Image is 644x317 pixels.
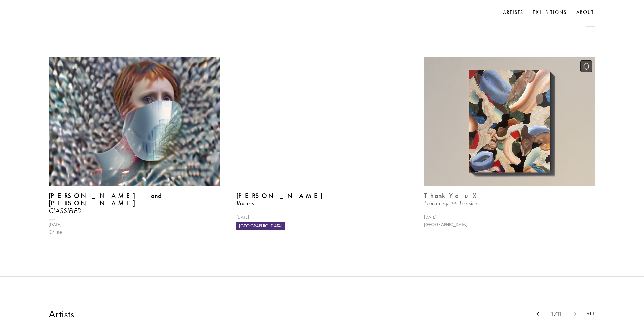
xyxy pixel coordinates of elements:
[236,214,408,221] div: [DATE]
[49,192,166,207] b: [PERSON_NAME] and [PERSON_NAME]
[531,7,568,18] a: Exhibitions
[49,221,220,228] div: [DATE]
[49,57,220,236] a: Exhibition Image[PERSON_NAME] and [PERSON_NAME]CLASSIFIED[DATE]Online
[421,55,598,188] img: Exhibition Image
[424,57,595,228] a: Exhibition ImageThankYouXHarmony >< Tension[DATE][GEOGRAPHIC_DATA]
[236,222,285,230] div: [GEOGRAPHIC_DATA]
[586,19,595,26] a: All
[572,312,576,316] img: Arrow Pointer
[424,214,595,221] div: [DATE]
[49,206,81,215] i: CLASSIFIED
[424,192,478,200] b: ThankYouX
[424,199,479,207] i: Harmony >< Tension
[236,192,335,200] b: [PERSON_NAME]
[49,228,220,236] div: Online
[502,7,525,18] a: Artists
[49,57,220,186] img: Exhibition Image
[536,312,541,316] img: Arrow Pointer
[575,7,596,18] a: About
[236,199,254,207] i: Rooms
[49,13,143,26] h3: On View & Upcoming
[424,221,595,228] div: [GEOGRAPHIC_DATA]
[236,57,408,230] a: [PERSON_NAME]Rooms[DATE][GEOGRAPHIC_DATA]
